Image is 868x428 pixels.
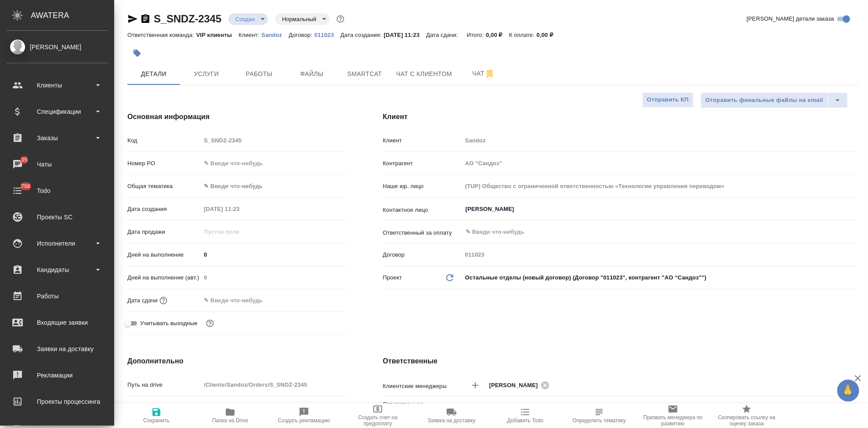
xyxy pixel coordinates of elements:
p: Дата создания [127,205,201,214]
div: ✎ Введи что-нибудь [201,179,347,194]
input: ✎ Введи что-нибудь [201,248,347,261]
input: ✎ Введи что-нибудь [201,294,278,307]
div: ✎ Введи что-нибудь [204,182,337,191]
button: Определить тематику [562,403,636,428]
span: Чат с клиентом [396,69,452,80]
a: 011023 [315,31,340,38]
div: Остальные отделы (новый договор) (Договор "011023", контрагент "АО “Сандоз”") [462,270,858,285]
button: Open [854,231,855,233]
p: Дата продажи [127,228,201,236]
div: Кандидаты [7,263,108,276]
span: Создать рекламацию [278,417,330,424]
a: Проекты SC [2,206,112,228]
p: Дата сдачи: [426,32,460,38]
p: Дней на выполнение (авт.) [127,273,201,282]
p: Проект [383,273,402,282]
div: Todo [7,184,108,197]
button: Скопировать ссылку для ЯМессенджера [127,14,138,24]
p: Ответственная команда: [127,32,196,38]
span: 35 [16,156,33,164]
span: Чат [463,68,505,79]
div: Создан [275,13,329,25]
button: Отправить КП [642,92,694,108]
div: split button [701,92,848,108]
span: Добавить Todo [507,417,543,424]
div: Исполнители [7,237,108,250]
p: Код [127,136,201,145]
button: Если добавить услуги и заполнить их объемом, то дата рассчитается автоматически [158,295,169,306]
p: Sandoz [261,32,289,38]
p: Договор: [289,32,315,38]
button: Призвать менеджера по развитию [636,403,710,428]
button: Скопировать ссылку на оценку заказа [710,403,784,428]
p: Контрагент [383,159,462,168]
p: Клиентские менеджеры [383,382,462,391]
span: Учитывать выходные [140,319,198,328]
input: ✎ Введи что-нибудь [201,157,347,170]
button: Скопировать ссылку [140,14,151,24]
p: Наше юр. лицо [383,182,462,191]
p: VIP клиенты [196,32,239,38]
span: Файлы [291,69,333,80]
div: Заказы [7,131,108,145]
p: Ответственная команда [383,400,444,417]
a: Проекты процессинга [2,391,112,413]
h4: Ответственные [383,356,858,366]
div: Рекламации [7,369,108,382]
p: Общая тематика [127,182,201,191]
span: Smartcat [344,69,386,80]
p: Ответственный за оплату [383,229,462,237]
button: Выбери, если сб и вс нужно считать рабочими днями для выполнения заказа. [204,318,216,329]
p: Путь на drive [127,381,201,389]
div: VIP клиенты [462,401,858,416]
span: Призвать менеджера по развитию [641,414,705,427]
div: Спецификации [7,105,108,118]
span: Работы [238,69,280,80]
a: Работы [2,285,112,307]
button: Заявка на доставку [415,403,488,428]
button: Доп статусы указывают на важность/срочность заказа [335,13,346,25]
span: Скопировать ссылку на оценку заказа [715,414,778,427]
h4: Основная информация [127,112,347,122]
div: Проекты SC [7,210,108,224]
span: Создать счет на предоплату [346,414,409,427]
a: S_SNDZ-2345 [154,13,221,25]
input: Пустое поле [462,134,858,147]
button: Добавить тэг [127,44,147,63]
button: Создать рекламацию [267,403,341,428]
span: Папка на Drive [212,417,248,424]
svg: Отписаться [485,69,495,79]
span: [PERSON_NAME] [489,381,543,390]
span: Отправить финальные файлы на email [705,95,823,105]
button: Создан [233,15,257,23]
input: Пустое поле [462,248,858,261]
p: Дней на выполнение [127,250,201,259]
span: Сохранить [143,417,170,424]
input: Пустое поле [201,203,278,215]
p: 0,00 ₽ [486,32,509,38]
input: Пустое поле [201,271,347,284]
span: Заявка на доставку [428,417,475,424]
input: Пустое поле [201,225,278,238]
a: 35Чаты [2,153,112,175]
button: Сохранить [119,403,193,428]
input: Пустое поле [201,134,347,147]
div: Заявки на доставку [7,342,108,355]
button: Добавить Todo [488,403,562,428]
span: Определить тематику [572,417,626,424]
span: [PERSON_NAME] детали заказа [747,15,834,23]
button: Папка на Drive [193,403,267,428]
span: Услуги [185,69,228,80]
button: Создать счет на предоплату [341,403,415,428]
p: 011023 [315,32,340,38]
span: 756 [16,182,36,191]
p: Договор [383,250,462,259]
span: 🙏 [841,381,856,400]
button: Open [854,208,855,210]
span: Отправить КП [647,95,689,105]
span: Детали [133,69,175,80]
div: [PERSON_NAME] [489,380,553,391]
div: Создан [228,13,268,25]
h4: Дополнительно [127,356,347,366]
input: ✎ Введи что-нибудь [201,401,347,414]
